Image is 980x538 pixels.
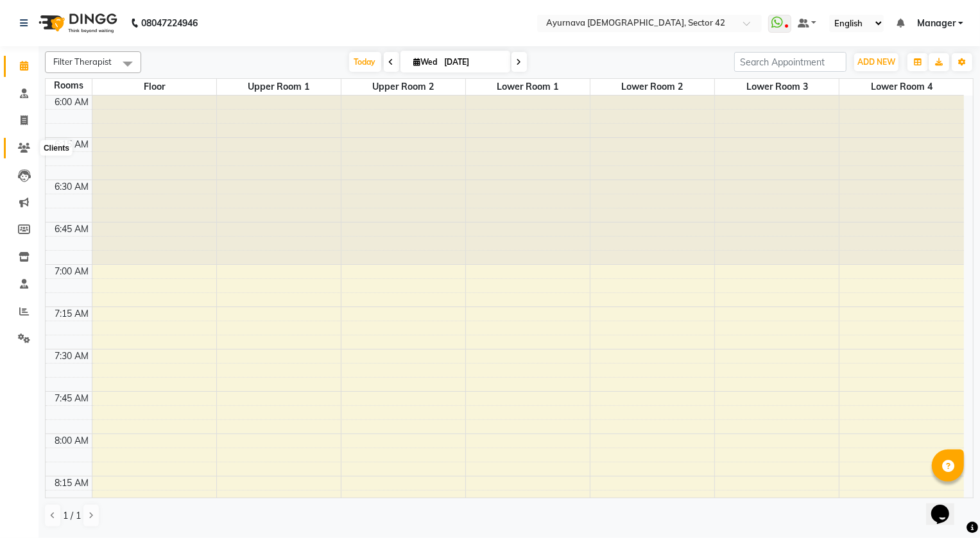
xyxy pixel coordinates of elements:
[53,392,92,405] div: 7:45 AM
[40,140,73,156] div: Clients
[53,434,92,448] div: 8:00 AM
[53,307,92,321] div: 7:15 AM
[734,52,847,72] input: Search Appointment
[53,265,92,278] div: 7:00 AM
[441,53,505,72] input: 2025-09-03
[46,79,92,92] div: Rooms
[53,56,112,67] span: Filter Therapist
[53,476,92,490] div: 8:15 AM
[53,180,92,194] div: 6:30 AM
[141,5,198,41] b: 08047224946
[33,5,121,41] img: logo
[92,79,216,95] span: Floor
[715,79,839,95] span: lower room 3
[857,57,895,67] span: ADD NEW
[917,17,956,30] span: Manager
[590,79,714,95] span: lower room 2
[53,96,92,109] div: 6:00 AM
[53,349,92,363] div: 7:30 AM
[411,57,441,67] span: Wed
[926,487,967,525] iframe: chat widget
[63,509,81,523] span: 1 / 1
[466,79,590,95] span: lower room 1
[839,79,964,95] span: lower room 4
[53,223,92,236] div: 6:45 AM
[341,79,465,95] span: upper room 2
[217,79,341,95] span: upper room 1
[854,53,898,71] button: ADD NEW
[349,52,381,72] span: Today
